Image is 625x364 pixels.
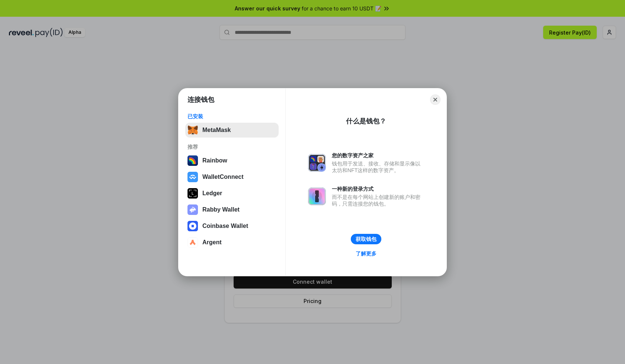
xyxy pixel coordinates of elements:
[202,127,231,133] div: MetaMask
[185,170,279,184] button: WalletConnect
[187,237,198,248] img: svg+xml,%3Csvg%20width%3D%2228%22%20height%3D%2228%22%20viewBox%3D%220%200%2028%2028%22%20fill%3D...
[187,155,198,166] img: svg+xml,%3Csvg%20width%3D%22120%22%20height%3D%22120%22%20viewBox%3D%220%200%20120%20120%22%20fil...
[187,172,198,182] img: svg+xml,%3Csvg%20width%3D%2228%22%20height%3D%2228%22%20viewBox%3D%220%200%2028%2028%22%20fill%3D...
[332,152,424,159] div: 您的数字资产之家
[351,234,381,244] button: 获取钱包
[187,204,198,215] img: svg+xml,%3Csvg%20xmlns%3D%22http%3A%2F%2Fwww.w3.org%2F2000%2Fsvg%22%20fill%3D%22none%22%20viewBox...
[185,153,279,168] button: Rainbow
[202,223,248,229] div: Coinbase Wallet
[185,186,279,201] button: Ledger
[187,125,198,135] img: svg+xml,%3Csvg%20fill%3D%22none%22%20height%3D%2233%22%20viewBox%3D%220%200%2035%2033%22%20width%...
[430,94,440,105] button: Close
[202,174,244,180] div: WalletConnect
[187,113,276,120] div: 已安装
[356,236,376,242] div: 获取钱包
[187,95,214,104] h1: 连接钱包
[356,250,376,257] div: 了解更多
[202,190,222,197] div: Ledger
[202,239,222,246] div: Argent
[202,206,240,213] div: Rabby Wallet
[185,219,279,233] button: Coinbase Wallet
[185,123,279,138] button: MetaMask
[332,160,424,174] div: 钱包用于发送、接收、存储和显示像以太坊和NFT这样的数字资产。
[187,188,198,199] img: svg+xml,%3Csvg%20xmlns%3D%22http%3A%2F%2Fwww.w3.org%2F2000%2Fsvg%22%20width%3D%2228%22%20height%3...
[351,249,381,258] a: 了解更多
[187,221,198,231] img: svg+xml,%3Csvg%20width%3D%2228%22%20height%3D%2228%22%20viewBox%3D%220%200%2028%2028%22%20fill%3D...
[185,235,279,250] button: Argent
[187,144,276,150] div: 推荐
[346,117,386,126] div: 什么是钱包？
[308,187,326,205] img: svg+xml,%3Csvg%20xmlns%3D%22http%3A%2F%2Fwww.w3.org%2F2000%2Fsvg%22%20fill%3D%22none%22%20viewBox...
[202,157,227,164] div: Rainbow
[332,186,424,192] div: 一种新的登录方式
[185,202,279,217] button: Rabby Wallet
[332,194,424,207] div: 而不是在每个网站上创建新的账户和密码，只需连接您的钱包。
[308,154,326,172] img: svg+xml,%3Csvg%20xmlns%3D%22http%3A%2F%2Fwww.w3.org%2F2000%2Fsvg%22%20fill%3D%22none%22%20viewBox...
